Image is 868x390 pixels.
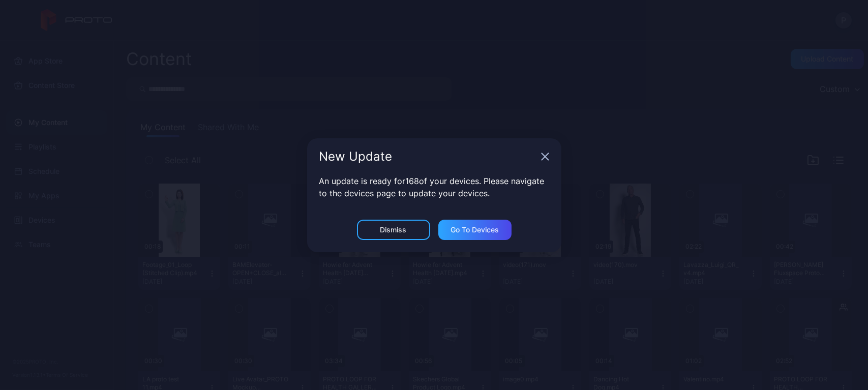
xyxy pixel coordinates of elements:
div: Go to devices [451,226,499,234]
div: New Update [319,151,537,163]
button: Go to devices [438,220,512,240]
div: Dismiss [380,226,407,234]
p: An update is ready for 168 of your devices. Please navigate to the devices page to update your de... [319,175,549,199]
button: Dismiss [357,220,430,240]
